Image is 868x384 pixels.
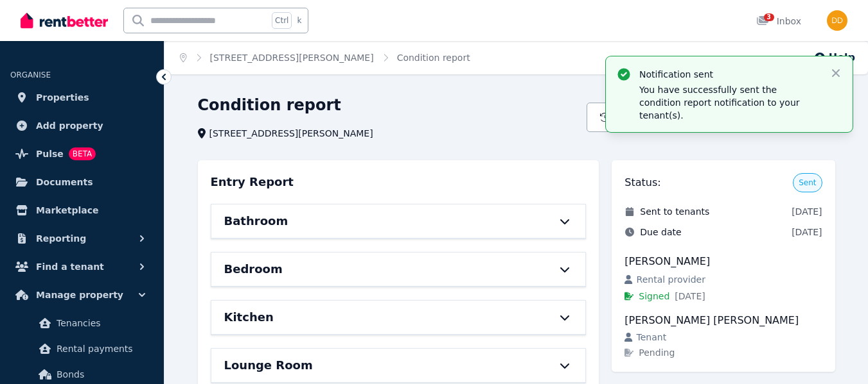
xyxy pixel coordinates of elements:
span: k [297,15,301,26]
span: Bonds [57,367,143,382]
span: Signed [639,290,669,303]
p: Notification sent [639,68,819,81]
a: [STREET_ADDRESS][PERSON_NAME] [210,53,374,63]
span: Sent to tenants [640,205,709,218]
a: PulseBETA [10,141,154,167]
h3: Entry Report [211,173,294,191]
span: Tenant [637,331,667,344]
span: 3 [764,13,774,21]
h6: Kitchen [224,308,274,326]
a: Marketplace [10,197,154,223]
span: [DATE] [792,205,822,218]
a: Add property [10,113,154,138]
h1: Condition report [198,95,341,115]
button: Find a tenant [10,254,154,280]
h6: Lounge Room [224,356,313,374]
iframe: Intercom live chat [824,340,855,371]
div: [PERSON_NAME] [624,254,822,269]
button: Reporting [10,226,154,251]
span: Ctrl [272,12,292,29]
span: Due date [640,226,681,238]
span: Manage property [36,287,123,303]
span: Documents [36,174,93,190]
span: Rental provider [637,273,705,286]
img: Dean Devere [827,10,847,31]
div: Inbox [756,15,801,28]
a: Condition report [397,53,470,63]
span: ORGANISE [10,71,51,79]
span: Properties [36,90,89,105]
a: Rental payments [15,336,148,362]
button: History [587,103,660,132]
span: Tenancies [57,315,143,331]
p: You have successfully sent the condition report notification to your tenant(s). [639,83,819,122]
span: Find a tenant [36,259,104,274]
span: [STREET_ADDRESS][PERSON_NAME] [209,127,373,140]
span: [DATE] [792,226,822,238]
h6: Bathroom [224,212,288,230]
nav: Breadcrumb [164,41,486,74]
h6: Bedroom [224,260,283,278]
span: Pending [639,346,675,359]
span: Pulse [36,146,64,162]
button: Manage property [10,282,154,308]
img: RentBetter [21,11,108,30]
span: [DATE] [675,290,705,303]
h3: Status: [624,175,660,190]
span: BETA [69,147,96,160]
span: Sent [799,178,816,188]
button: Help [813,50,855,65]
a: Properties [10,85,154,110]
span: Marketplace [36,203,98,218]
span: Rental payments [57,341,143,356]
a: Documents [10,169,154,195]
span: Add property [36,118,103,133]
div: [PERSON_NAME] [PERSON_NAME] [624,313,822,328]
a: Tenancies [15,310,148,336]
span: Reporting [36,231,86,246]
